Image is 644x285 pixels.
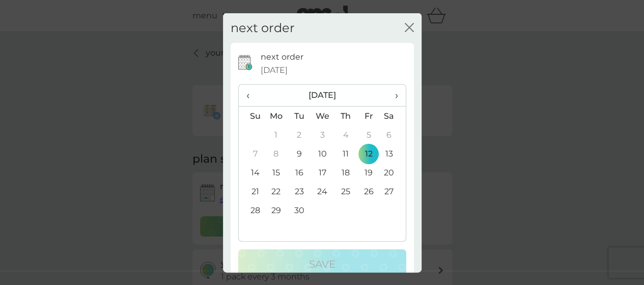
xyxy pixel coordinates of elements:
td: 18 [334,163,357,182]
td: 8 [265,144,288,163]
span: › [387,85,398,106]
th: We [311,106,334,125]
td: 25 [334,182,357,201]
td: 11 [334,144,357,163]
td: 10 [311,144,334,163]
th: Mo [265,106,288,125]
td: 1 [265,125,288,144]
th: Su [239,106,265,125]
td: 13 [380,144,405,163]
td: 4 [334,125,357,144]
span: [DATE] [261,63,288,76]
td: 27 [380,182,405,201]
th: Sa [380,106,405,125]
td: 20 [380,163,405,182]
td: 19 [357,163,380,182]
th: Fr [357,106,380,125]
td: 16 [288,163,311,182]
td: 23 [288,182,311,201]
td: 2 [288,125,311,144]
td: 6 [380,125,405,144]
td: 17 [311,163,334,182]
th: Th [334,106,357,125]
td: 22 [265,182,288,201]
p: next order [261,50,303,64]
p: Save [309,256,335,272]
td: 14 [239,163,265,182]
td: 28 [239,201,265,220]
h2: next order [231,20,295,35]
td: 9 [288,144,311,163]
td: 12 [357,144,380,163]
td: 7 [239,144,265,163]
td: 21 [239,182,265,201]
td: 5 [357,125,380,144]
td: 26 [357,182,380,201]
td: 3 [311,125,334,144]
td: 29 [265,201,288,220]
td: 15 [265,163,288,182]
td: 24 [311,182,334,201]
span: ‹ [246,85,257,106]
th: Tu [288,106,311,125]
th: [DATE] [265,85,380,107]
button: Save [238,249,406,279]
button: close [405,22,414,33]
td: 30 [288,201,311,220]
